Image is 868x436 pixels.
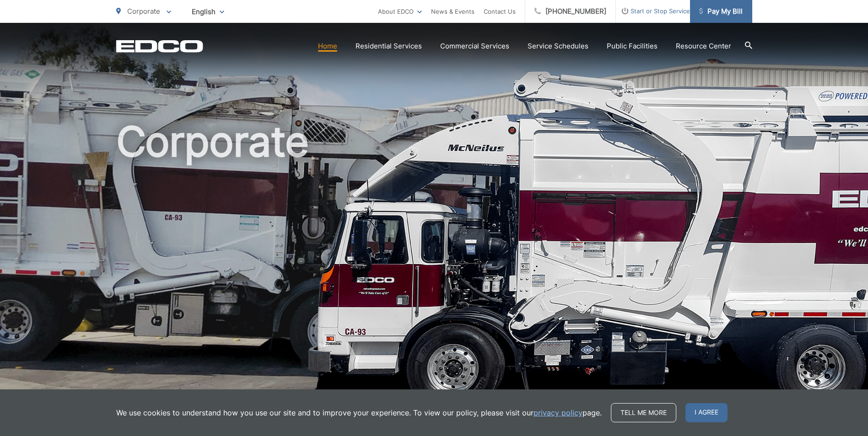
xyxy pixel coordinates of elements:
[116,407,602,418] p: We use cookies to understand how you use our site and to improve your experience. To view our pol...
[318,41,337,52] a: Home
[127,7,160,16] span: Corporate
[676,41,731,52] a: Resource Center
[185,4,231,20] span: English
[484,6,516,17] a: Contact Us
[699,6,743,17] span: Pay My Bill
[440,41,509,52] a: Commercial Services
[607,41,658,52] a: Public Facilities
[116,119,752,408] h1: Corporate
[528,41,588,52] a: Service Schedules
[534,407,582,418] a: privacy policy
[356,41,422,52] a: Residential Services
[611,403,676,422] a: Tell me more
[378,6,422,17] a: About EDCO
[685,403,728,422] span: I agree
[431,6,474,17] a: News & Events
[116,40,203,53] a: EDCD logo. Return to the homepage.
